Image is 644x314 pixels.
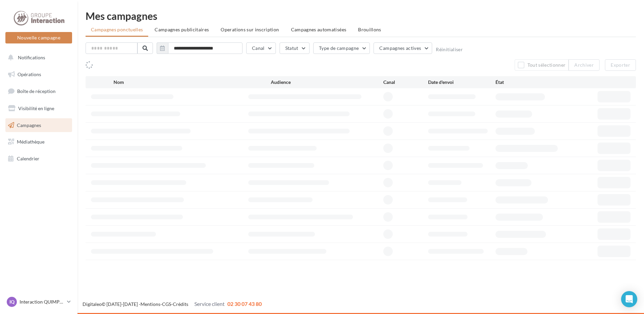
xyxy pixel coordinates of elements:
[436,47,463,52] button: Réinitialiser
[4,135,73,149] a: Médiathèque
[358,27,381,32] span: Brouillons
[621,291,637,307] div: Open Intercom Messenger
[4,67,73,82] a: Opérations
[605,59,636,71] button: Exporter
[280,42,310,54] button: Statut
[155,27,209,32] span: Campagnes publicitaires
[17,88,56,94] span: Boîte de réception
[83,301,102,307] a: Digitaleo
[5,32,72,43] button: Nouvelle campagne
[140,301,160,307] a: Mentions
[4,51,71,65] button: Notifications
[227,301,262,307] span: 02 30 07 43 80
[271,79,383,86] div: Audience
[374,42,432,54] button: Campagnes actives
[4,84,73,98] a: Boîte de réception
[569,59,600,71] button: Archiver
[18,105,54,111] span: Visibilité en ligne
[428,79,495,86] div: Date d'envoi
[246,42,276,54] button: Canal
[5,295,72,308] a: IQ Interaction QUIMPER
[291,27,347,32] span: Campagnes automatisées
[383,79,428,86] div: Canal
[4,101,73,116] a: Visibilité en ligne
[4,118,73,132] a: Campagnes
[313,42,370,54] button: Type de campagne
[114,79,271,86] div: Nom
[9,299,14,305] span: IQ
[379,45,421,51] span: Campagnes actives
[495,79,563,86] div: État
[17,156,39,161] span: Calendrier
[194,301,225,307] span: Service client
[18,55,45,60] span: Notifications
[86,11,636,21] div: Mes campagnes
[173,301,188,307] a: Crédits
[83,301,262,307] span: © [DATE]-[DATE] - - -
[18,71,41,77] span: Opérations
[4,152,73,166] a: Calendrier
[17,139,44,145] span: Médiathèque
[20,299,64,305] p: Interaction QUIMPER
[17,122,41,128] span: Campagnes
[221,27,279,32] span: Operations sur inscription
[162,301,171,307] a: CGS
[515,59,569,71] button: Tout sélectionner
